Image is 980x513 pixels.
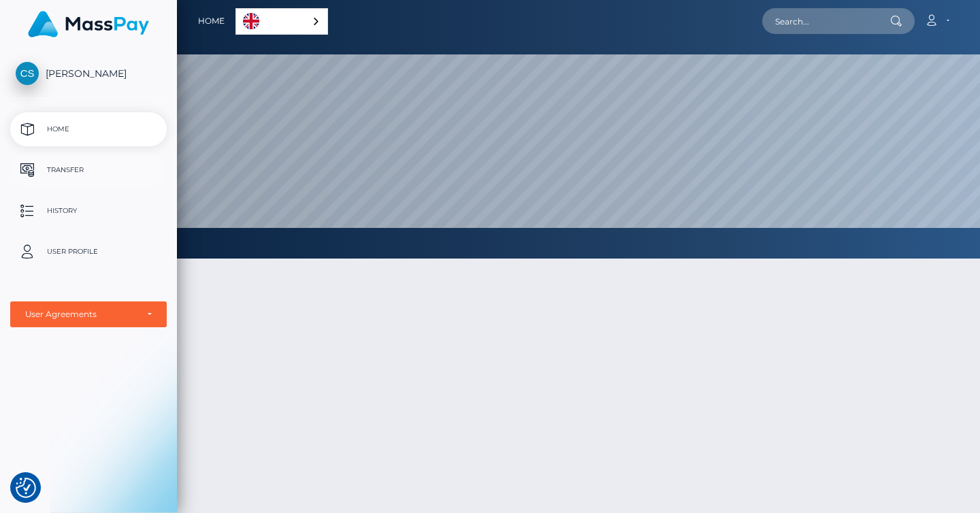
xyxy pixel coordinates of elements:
[16,478,36,498] img: Revisit consent button
[25,309,137,320] div: User Agreements
[10,153,167,187] a: Transfer
[16,242,161,262] p: User Profile
[16,160,161,180] p: Transfer
[236,9,327,34] a: English
[10,301,167,327] button: User Agreements
[10,67,167,80] span: [PERSON_NAME]
[762,8,890,34] input: Search...
[16,201,161,221] p: History
[10,112,167,146] a: Home
[198,7,225,35] a: Home
[235,8,328,35] aside: Language selected: English
[10,194,167,228] a: History
[16,478,36,498] button: Consent Preferences
[28,11,149,37] img: MassPay
[235,8,328,35] div: Language
[10,235,167,269] a: User Profile
[16,119,161,139] p: Home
